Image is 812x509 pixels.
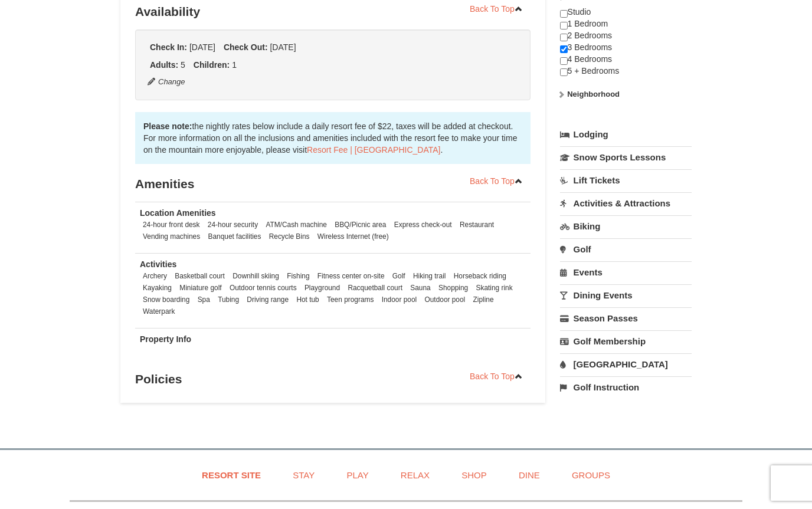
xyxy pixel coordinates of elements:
strong: Activities [140,260,176,269]
li: Vending machines [140,231,203,242]
div: Studio 1 Bedroom 2 Bedrooms 3 Bedrooms 4 Bedrooms 5 + Bedrooms [560,6,692,88]
li: Tubing [215,294,242,306]
strong: Location Amenities [140,208,216,218]
a: Golf [560,238,692,260]
li: Banquet facilities [205,231,264,242]
a: Season Passes [560,307,692,329]
span: 5 [181,60,185,70]
li: Express check-out [391,219,455,231]
strong: Neighborhood [567,90,620,98]
strong: Children: [194,60,230,70]
div: the nightly rates below include a daily resort fee of $22, taxes will be added at checkout. For m... [135,112,531,164]
li: Horseback riding [451,270,509,282]
li: Driving range [244,294,292,306]
a: Golf Instruction [560,376,692,398]
li: Playground [302,282,343,294]
li: Hot tub [293,294,322,306]
strong: Property Info [140,334,191,344]
a: Relax [386,462,444,488]
li: Sauna [407,282,433,294]
a: Dine [504,462,555,488]
a: Stay [278,462,329,488]
a: Lodging [560,124,692,145]
strong: Check Out: [224,42,268,52]
a: Biking [560,215,692,237]
li: Racquetball court [345,282,405,294]
h3: Policies [135,367,531,391]
a: Back To Top [462,367,531,385]
strong: Adults: [150,60,178,70]
li: 24-hour security [205,219,261,231]
li: Hiking trail [410,270,449,282]
a: Golf Membership [560,330,692,352]
a: Events [560,261,692,283]
li: Indoor pool [379,294,420,306]
li: Fitness center on-site [315,270,388,282]
span: [DATE] [189,42,215,52]
strong: Please note: [143,121,192,131]
a: Play [332,462,383,488]
li: Downhill skiing [230,270,282,282]
strong: Check In: [150,42,187,52]
li: Zipline [470,294,497,306]
li: Waterpark [140,306,178,317]
li: Archery [140,270,170,282]
a: Dining Events [560,284,692,306]
li: Shopping [436,282,471,294]
li: Basketball court [172,270,228,282]
li: Outdoor tennis courts [227,282,300,294]
li: Skating rink [473,282,516,294]
a: Shop [447,462,502,488]
li: BBQ/Picnic area [332,219,389,231]
h3: Amenities [135,172,531,196]
li: Teen programs [324,294,376,306]
a: Resort Fee | [GEOGRAPHIC_DATA] [307,145,440,155]
span: [DATE] [270,42,296,52]
li: Kayaking [140,282,175,294]
a: Lift Tickets [560,169,692,191]
span: 1 [232,60,237,70]
li: Miniature golf [176,282,224,294]
li: 24-hour front desk [140,219,203,231]
li: Recycle Bins [266,231,313,242]
li: Spa [195,294,213,306]
a: Snow Sports Lessons [560,146,692,168]
a: Activities & Attractions [560,192,692,214]
li: Fishing [284,270,312,282]
a: Back To Top [462,172,531,190]
li: Golf [389,270,408,282]
li: Outdoor pool [421,294,468,306]
li: Wireless Internet (free) [315,231,392,242]
li: Snow boarding [140,294,192,306]
button: Change [147,75,186,88]
li: ATM/Cash machine [263,219,330,231]
li: Restaurant [457,219,497,231]
a: Resort Site [187,462,276,488]
a: [GEOGRAPHIC_DATA] [560,353,692,375]
a: Groups [557,462,625,488]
